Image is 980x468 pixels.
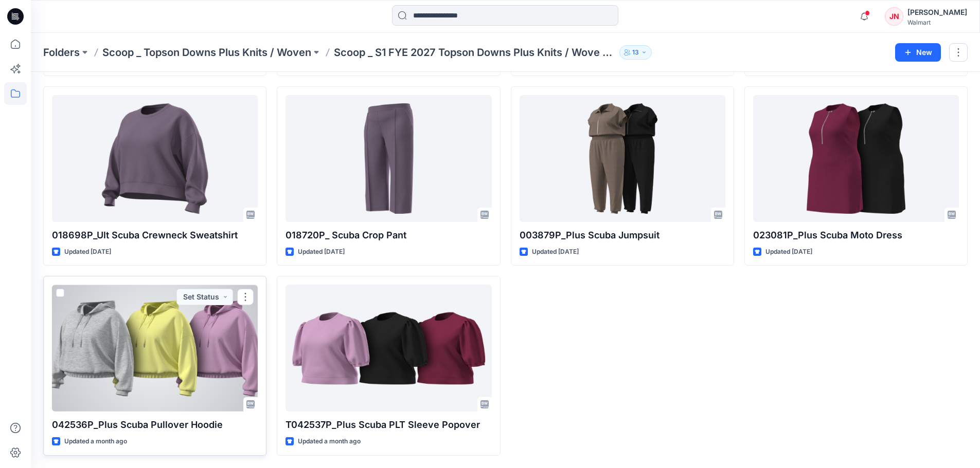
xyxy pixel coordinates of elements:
p: Updated a month ago [64,436,127,447]
div: [PERSON_NAME] [907,6,967,18]
a: 003879P_Plus Scuba Jumpsuit [520,95,725,222]
p: 018720P_ Scuba Crop Pant [286,228,491,242]
p: Updated [DATE] [298,247,345,257]
p: Updated [DATE] [532,247,579,257]
a: 018720P_ Scuba Crop Pant [286,95,491,222]
div: JN [885,7,903,26]
button: 13 [619,45,652,60]
p: Scoop _ S1 FYE 2027 Topson Downs Plus Knits / Wove Board [334,45,615,60]
p: Updated [DATE] [765,247,812,257]
a: 018698P_Ult Scuba Crewneck Sweatshirt [52,95,258,222]
p: 023081P_Plus Scuba Moto Dress [753,228,959,242]
p: 018698P_Ult Scuba Crewneck Sweatshirt [52,228,258,242]
a: 023081P_Plus Scuba Moto Dress [753,95,959,222]
a: T042537P_Plus Scuba PLT Sleeve Popover [286,285,491,411]
a: Scoop _ Topson Downs Plus Knits / Woven [102,45,311,60]
a: 042536P_Plus Scuba Pullover Hoodie [52,285,258,411]
p: T042537P_Plus Scuba PLT Sleeve Popover [286,418,491,432]
p: Updated [DATE] [64,247,111,257]
p: 13 [632,47,639,58]
div: Walmart [907,18,967,26]
button: New [895,43,941,62]
p: 042536P_Plus Scuba Pullover Hoodie [52,418,258,432]
p: 003879P_Plus Scuba Jumpsuit [520,228,725,242]
a: Folders [43,45,80,60]
p: Updated a month ago [298,436,361,447]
